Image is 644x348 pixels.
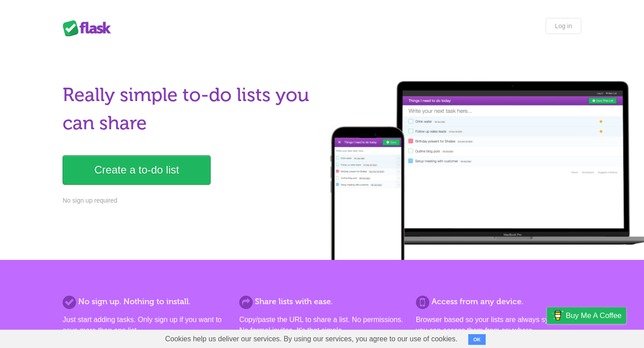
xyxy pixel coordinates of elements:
[416,314,581,336] p: Browser based so your lists are always synced and you can access them from anywhere.
[63,155,211,185] a: Create a to-do list
[63,81,317,137] h1: Really simple to-do lists you can share
[551,308,563,323] img: Buy me a coffee
[239,314,405,336] p: Copy/paste the URL to share a list. No permissions. No formal invites. It's that simple.
[239,296,405,308] h2: Share lists with ease.
[63,20,116,36] div: Flask Lists
[547,307,626,324] a: Buy me a coffee
[63,296,228,308] h2: No sign up. Nothing to install.
[416,296,581,308] h2: Access from any device.
[566,308,622,323] span: Buy me a coffee
[63,196,317,205] p: No sign up required
[156,330,466,348] span: Cookies help us deliver our services. By using our services, you agree to our use of cookies.
[546,18,581,34] a: Log in
[468,334,486,345] button: OK
[63,314,228,336] p: Just start adding tasks. Only sign up if you want to save more than one list.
